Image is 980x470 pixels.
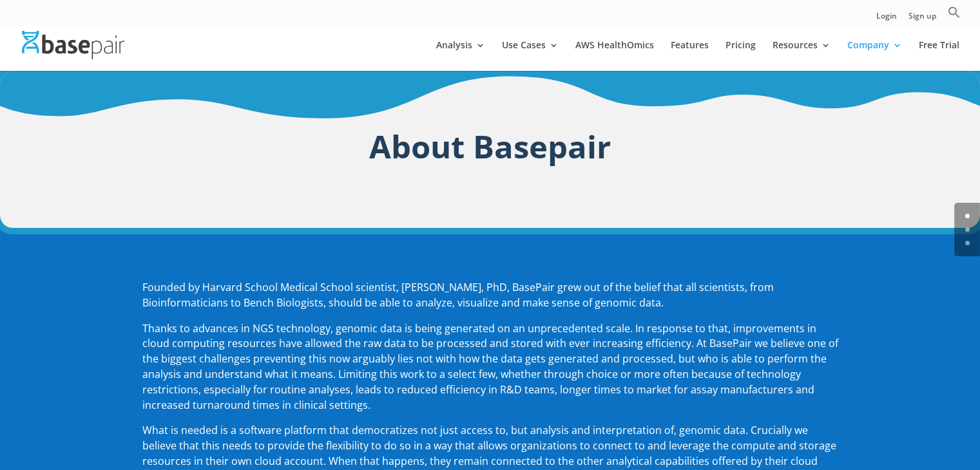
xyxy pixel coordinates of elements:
[142,280,838,321] p: Founded by Harvard School Medical School scientist, [PERSON_NAME], PhD, BasePair grew out of the ...
[773,41,831,71] a: Resources
[575,41,654,71] a: AWS HealthOmics
[502,41,559,71] a: Use Cases
[725,41,756,71] a: Pricing
[965,227,970,232] a: 1
[919,41,959,71] a: Free Trial
[965,214,970,218] a: 0
[948,6,961,26] a: Search Icon Link
[142,321,838,412] span: Thanks to advances in NGS technology, genomic data is being generated on an unprecedented scale. ...
[876,12,897,26] a: Login
[671,41,709,71] a: Features
[142,124,838,176] h1: About Basepair
[948,6,961,19] svg: Search
[847,41,902,71] a: Company
[436,41,485,71] a: Analysis
[965,241,970,245] a: 2
[908,12,936,26] a: Sign up
[22,31,124,59] img: Basepair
